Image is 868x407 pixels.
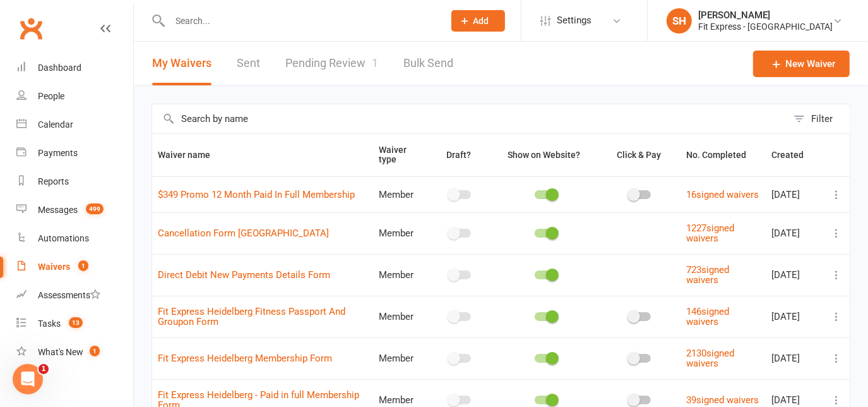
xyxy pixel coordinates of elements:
[686,306,729,328] a: 146signed waivers
[38,205,78,215] div: Messages
[158,189,355,200] a: $349 Promo 12 Month Paid In Full Membership
[373,134,429,176] th: Waiver type
[158,353,332,364] a: Fit Express Heidelberg Membership Form
[16,196,133,224] a: Messages 499
[38,347,83,357] div: What's New
[617,150,661,160] span: Click & Pay
[152,104,787,133] input: Search by name
[771,150,817,160] span: Created
[373,212,429,254] td: Member
[13,364,43,394] iframe: Intercom live chat
[152,42,211,85] button: My Waivers
[766,254,823,296] td: [DATE]
[237,42,260,85] a: Sent
[686,394,759,406] a: 39signed waivers
[38,262,70,272] div: Waivers
[38,91,64,101] div: People
[38,119,73,130] div: Calendar
[403,42,453,85] a: Bulk Send
[158,269,330,281] a: Direct Debit New Payments Details Form
[38,176,69,186] div: Reports
[667,8,692,33] div: SH
[451,10,505,32] button: Add
[373,296,429,337] td: Member
[158,147,224,162] button: Waiver name
[166,12,435,30] input: Search...
[686,189,759,200] a: 16signed waivers
[16,281,133,310] a: Assessments
[787,104,850,133] button: Filter
[766,212,823,254] td: [DATE]
[473,16,489,26] span: Add
[771,147,817,162] button: Created
[78,260,88,271] span: 1
[508,150,580,160] span: Show on Website?
[681,134,766,176] th: No. Completed
[373,337,429,379] td: Member
[16,253,133,281] a: Waivers 1
[285,42,378,85] a: Pending Review1
[753,51,850,77] a: New Waiver
[496,147,594,162] button: Show on Website?
[38,233,89,243] div: Automations
[766,176,823,212] td: [DATE]
[16,338,133,367] a: What's New1
[373,176,429,212] td: Member
[766,296,823,337] td: [DATE]
[16,310,133,338] a: Tasks 13
[435,147,485,162] button: Draft?
[38,63,81,73] div: Dashboard
[686,348,734,370] a: 2130signed waivers
[39,364,49,374] span: 1
[90,346,100,356] span: 1
[16,167,133,196] a: Reports
[38,290,100,300] div: Assessments
[16,224,133,253] a: Automations
[38,319,61,329] div: Tasks
[686,222,734,245] a: 1227signed waivers
[16,54,133,82] a: Dashboard
[16,82,133,111] a: People
[698,9,833,21] div: [PERSON_NAME]
[811,111,833,126] div: Filter
[557,6,592,35] span: Settings
[372,56,378,70] span: 1
[373,254,429,296] td: Member
[766,337,823,379] td: [DATE]
[69,317,83,328] span: 13
[38,148,78,158] div: Payments
[15,13,47,44] a: Clubworx
[605,147,675,162] button: Click & Pay
[698,21,833,32] div: Fit Express - [GEOGRAPHIC_DATA]
[16,139,133,167] a: Payments
[158,150,224,160] span: Waiver name
[158,306,345,328] a: Fit Express Heidelberg Fitness Passport And Groupon Form
[686,264,729,286] a: 723signed waivers
[86,203,104,214] span: 499
[446,150,471,160] span: Draft?
[16,111,133,139] a: Calendar
[158,228,329,239] a: Cancellation Form [GEOGRAPHIC_DATA]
